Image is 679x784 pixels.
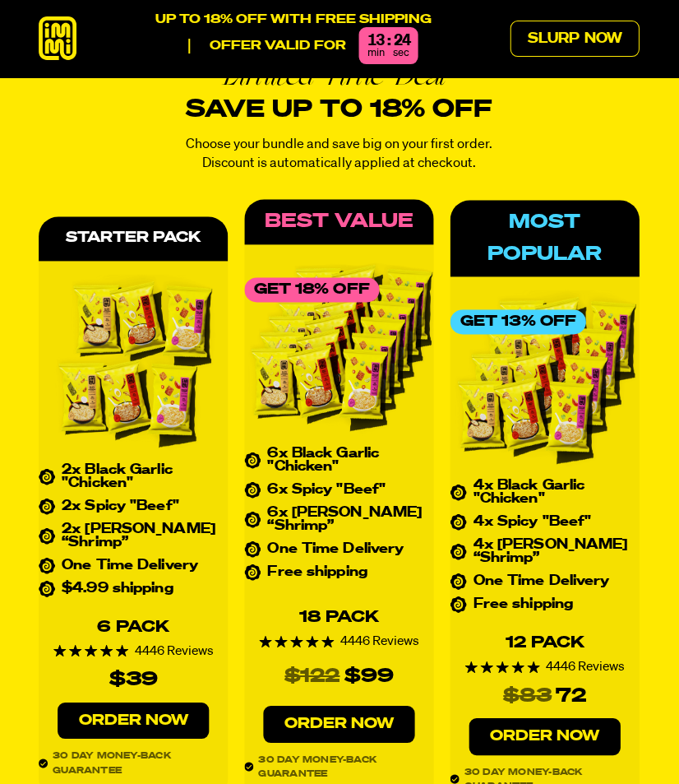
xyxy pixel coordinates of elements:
div: $39 [110,664,159,695]
li: One Time Delivery [245,543,434,556]
div: Starter Pack [39,217,229,262]
li: 2x Black Garlic "Chicken" [39,464,229,490]
a: Order Now [469,718,621,755]
div: 24 [394,35,410,50]
a: Order Now [264,706,415,743]
div: 4446 Reviews [260,635,420,648]
li: 4x [PERSON_NAME] “Shrimp” [450,539,640,565]
p: Offer valid for [189,39,346,54]
li: $4.99 shipping [39,582,229,596]
span: sec [394,49,410,59]
p: Choose your bundle and save big on your first order. Discount is automatically applied at checkout. [187,137,493,174]
div: Get 18% Off [245,278,380,303]
p: UP TO 18% OFF WITH FREE SHIPPING [156,13,432,28]
s: $122 [285,661,340,692]
li: 6x [PERSON_NAME] “Shrimp” [245,507,434,533]
div: 12 Pack [506,634,584,651]
li: 4x Black Garlic "Chicken" [450,480,640,506]
div: Get 13% Off [450,310,586,335]
em: Limited-Time Deal [187,63,493,91]
div: 4446 Reviews [465,661,626,674]
div: 18 Pack [300,609,380,625]
div: 6 Pack [98,619,170,635]
a: Order Now [58,703,210,740]
li: 6x Spicy "Beef" [245,484,434,497]
div: 13 [367,35,384,50]
li: 6x Black Garlic "Chicken" [245,448,434,474]
div: $99 [344,661,394,692]
span: min [368,49,386,59]
div: Most Popular [450,201,640,277]
s: $83 [504,680,552,712]
li: 4x Spicy "Beef" [450,516,640,529]
div: : [387,35,390,50]
div: 72 [557,680,587,712]
div: Best Value [245,200,434,244]
li: Free shipping [450,598,640,611]
li: One Time Delivery [450,575,640,588]
div: 4446 Reviews [54,645,215,658]
li: 2x Spicy "Beef" [39,500,229,513]
li: Free shipping [245,566,434,579]
li: One Time Delivery [39,559,229,573]
li: 2x [PERSON_NAME] “Shrimp” [39,523,229,550]
h2: Save up to 18% off [187,63,493,128]
a: Slurp Now [510,21,640,58]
